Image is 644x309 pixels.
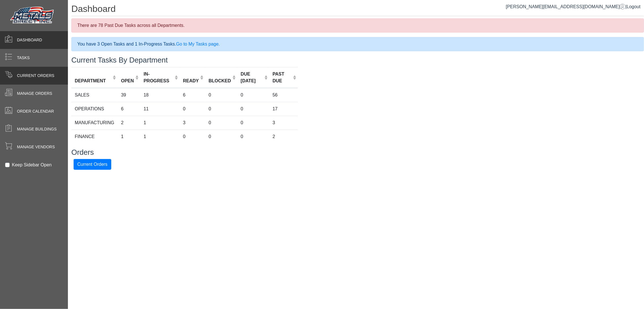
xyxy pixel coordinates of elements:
[144,71,173,84] div: IN-PROGRESS
[205,102,238,116] td: 0
[179,88,205,102] td: 6
[140,116,179,130] td: 1
[269,130,298,143] td: 2
[71,102,118,116] td: OPERATIONS
[506,4,626,9] a: [PERSON_NAME][EMAIL_ADDRESS][DOMAIN_NAME]
[71,130,118,143] td: FINANCE
[8,5,57,26] img: Metals Direct Inc Logo
[71,148,644,157] h3: Orders
[17,55,30,61] span: Tasks
[140,102,179,116] td: 11
[205,116,238,130] td: 0
[176,42,220,46] a: Go to My Tasks page.
[179,116,205,130] td: 3
[71,116,118,130] td: MANUFACTURING
[17,108,54,114] span: Order Calendar
[71,88,118,102] td: SALES
[17,73,54,79] span: Current Orders
[17,37,42,43] span: Dashboard
[237,88,269,102] td: 0
[71,37,644,51] div: You have 3 Open Tasks and 1 In-Progress Tasks.
[241,71,263,84] div: DUE [DATE]
[71,18,644,33] div: There are 78 Past Due Tasks across all Departments.
[179,130,205,143] td: 0
[118,116,140,130] td: 2
[269,88,298,102] td: 56
[17,91,52,96] span: Manage Orders
[118,102,140,116] td: 6
[269,116,298,130] td: 3
[237,102,269,116] td: 0
[140,130,179,143] td: 1
[269,102,298,116] td: 17
[118,88,140,102] td: 39
[209,78,231,84] div: BLOCKED
[118,130,140,143] td: 1
[12,162,52,168] label: Keep Sidebar Open
[179,102,205,116] td: 0
[140,88,179,102] td: 18
[506,3,641,10] div: |
[71,56,644,65] h3: Current Tasks By Department
[74,162,111,166] a: Current Orders
[121,78,134,84] div: OPEN
[273,71,292,84] div: PAST DUE
[74,159,111,170] button: Current Orders
[71,3,644,16] h1: Dashboard
[237,116,269,130] td: 0
[17,126,57,132] span: Manage Buildings
[205,130,238,143] td: 0
[237,130,269,143] td: 0
[75,78,111,84] div: DEPARTMENT
[205,88,238,102] td: 0
[627,4,641,9] span: Logout
[183,78,199,84] div: READY
[17,144,55,150] span: Manage Vendors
